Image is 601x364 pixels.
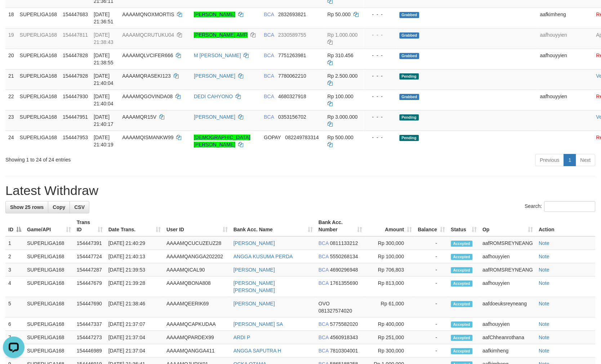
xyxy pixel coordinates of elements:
[330,348,358,354] span: Copy 7810304001 to clipboard
[366,72,394,79] div: - - -
[74,277,106,297] td: 154447679
[17,110,60,131] td: SUPERLIGA168
[316,216,365,236] th: Bank Acc. Number: activate to sort column ascending
[328,135,353,140] span: Rp 500.000
[5,250,24,263] td: 2
[24,216,74,236] th: Game/API: activate to sort column ascending
[5,28,17,49] td: 19
[480,250,536,263] td: aafhouyyien
[319,254,329,259] span: BCA
[264,53,274,58] span: BCA
[539,301,550,306] a: Note
[24,344,74,358] td: SUPERLIGA168
[328,73,358,79] span: Rp 2.500.000
[164,344,231,358] td: AAAAMQANGGA411
[539,348,550,354] a: Note
[330,335,358,340] span: Copy 4560918343 to clipboard
[17,8,60,28] td: SUPERLIGA168
[122,53,173,58] span: AAAAMQLVCIFER666
[106,250,164,263] td: [DATE] 21:40:13
[63,32,88,38] span: 154447811
[233,280,275,293] a: [PERSON_NAME] [PERSON_NAME]
[5,90,17,110] td: 22
[328,94,353,99] span: Rp 100.000
[53,204,65,210] span: Copy
[17,69,60,90] td: SUPERLIGA168
[480,318,536,331] td: aafhouyyien
[278,12,306,17] span: Copy 2832693821 to clipboard
[451,348,473,354] span: Accepted
[480,216,536,236] th: Op: activate to sort column ascending
[415,318,448,331] td: -
[365,250,415,263] td: Rp 100,000
[264,94,274,99] span: BCA
[451,335,473,341] span: Accepted
[5,277,24,297] td: 4
[194,135,250,147] a: [DEMOGRAPHIC_DATA] [PERSON_NAME]
[194,94,233,99] a: DEDI CAHYONO
[24,318,74,331] td: SUPERLIGA168
[328,32,358,38] span: Rp 1.000.000
[5,263,24,277] td: 3
[122,94,173,99] span: AAAAMQGOVINDA08
[319,308,352,314] span: Copy 081327574020 to clipboard
[264,135,281,140] span: GOPAY
[480,344,536,358] td: aafkimheng
[94,53,113,65] span: [DATE] 21:38:55
[24,277,74,297] td: SUPERLIGA168
[366,93,394,100] div: - - -
[330,254,358,259] span: Copy 5550268134 to clipboard
[264,73,274,79] span: BCA
[539,280,550,286] a: Note
[74,216,106,236] th: Trans ID: activate to sort column ascending
[48,201,70,213] a: Copy
[278,94,306,99] span: Copy 4680327918 to clipboard
[106,263,164,277] td: [DATE] 21:39:53
[328,114,358,120] span: Rp 3.000.000
[319,240,329,246] span: BCA
[264,32,274,38] span: BCA
[330,321,358,327] span: Copy 5775582020 to clipboard
[415,250,448,263] td: -
[122,135,173,140] span: AAAAMQISMANKW99
[365,216,415,236] th: Amount: activate to sort column ascending
[451,301,473,307] span: Accepted
[122,32,174,38] span: AAAAMQCRUTUKU04
[328,53,353,58] span: Rp 310.456
[539,254,550,259] a: Note
[5,331,24,344] td: 7
[319,348,329,354] span: BCA
[480,263,536,277] td: aafROMSREYNEANG
[537,28,593,49] td: aafhouyyien
[194,114,235,120] a: [PERSON_NAME]
[415,216,448,236] th: Balance: activate to sort column ascending
[328,12,351,17] span: Rp 50.000
[94,32,113,45] span: [DATE] 21:38:43
[319,301,330,306] span: OVO
[5,110,17,131] td: 23
[415,331,448,344] td: -
[106,344,164,358] td: [DATE] 21:37:04
[400,114,419,120] span: Pending
[536,216,596,236] th: Action
[415,277,448,297] td: -
[94,135,113,147] span: [DATE] 21:40:19
[415,344,448,358] td: -
[448,216,480,236] th: Status: activate to sort column ascending
[451,254,473,260] span: Accepted
[480,236,536,250] td: aafROMSREYNEANG
[480,297,536,318] td: aafdoeuksreyneang
[74,263,106,277] td: 154447287
[122,114,156,120] span: AAAAMQR15V
[539,267,550,273] a: Note
[537,49,593,69] td: aafhouyyien
[74,318,106,331] td: 154447337
[365,236,415,250] td: Rp 300,000
[415,236,448,250] td: -
[17,90,60,110] td: SUPERLIGA168
[330,267,358,273] span: Copy 4690296948 to clipboard
[24,263,74,277] td: SUPERLIGA168
[365,263,415,277] td: Rp 706,803
[480,277,536,297] td: aafhouyyien
[285,135,319,140] span: Copy 082249783314 to clipboard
